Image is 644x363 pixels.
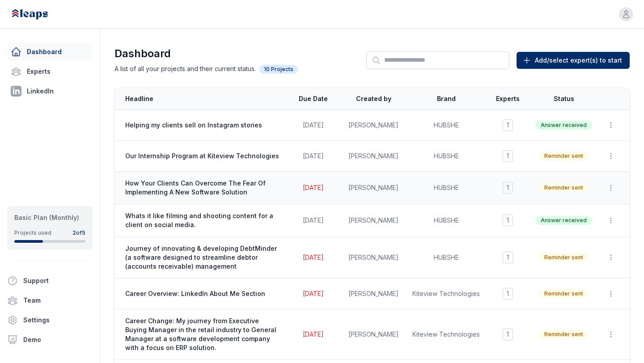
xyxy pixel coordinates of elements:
[303,121,324,129] span: [DATE]
[7,82,93,100] a: LinkedIn
[340,237,407,279] td: [PERSON_NAME]
[539,289,589,298] span: Reminder sent
[125,244,281,271] span: Journey of innovating & developing DebtMinder (a software designed to streamline debtor (accounts...
[503,215,513,226] span: 1
[535,56,622,65] span: Add/select expert(s) to start
[340,110,407,141] td: [PERSON_NAME]
[503,252,513,263] span: 1
[7,63,93,80] a: Experts
[407,141,485,172] td: HUBSHE
[539,183,589,192] span: Reminder sent
[286,88,340,110] th: Due Date
[407,88,485,110] th: Brand
[340,88,407,110] th: Created by
[303,290,324,297] span: [DATE]
[125,289,281,298] span: Career Overview: LinkedIn About Me Section
[303,152,324,160] span: [DATE]
[125,179,281,197] span: How Your Clients Can Overcome The Fear Of Implementing A New Software Solution
[407,279,485,309] td: Kiteview Technologies
[340,141,407,172] td: [PERSON_NAME]
[340,204,407,237] td: [PERSON_NAME]
[125,317,281,352] span: Career Change: My journey from Executive Buying Manager in the retail industry to General Manager...
[4,272,89,290] button: Support
[4,311,96,329] a: Settings
[535,121,592,130] span: Answer received
[114,46,338,61] h1: Dashboard
[4,291,96,309] a: Team
[503,119,513,131] span: 1
[11,4,68,24] img: Leaps
[303,184,324,191] span: [DATE]
[539,330,589,339] span: Reminder sent
[407,172,485,204] td: HUBSHE
[503,150,513,162] span: 1
[340,172,407,204] td: [PERSON_NAME]
[72,229,85,236] div: 2 of 5
[407,110,485,141] td: HUBSHE
[125,211,281,229] span: Whats it like filming and shooting content for a client on social media.
[503,182,513,194] span: 1
[125,152,281,160] span: Our Internship Program at Kiteview Technologies
[340,309,407,360] td: [PERSON_NAME]
[539,152,589,160] span: Reminder sent
[125,121,281,130] span: Helping my clients sell on Instagram stories
[7,43,93,61] a: Dashboard
[407,237,485,279] td: HUBSHE
[503,329,513,340] span: 1
[303,330,324,338] span: [DATE]
[4,331,96,349] a: Demo
[407,309,485,360] td: Kiteview Technologies
[485,88,530,110] th: Experts
[259,65,298,74] span: 10 Projects
[303,253,324,261] span: [DATE]
[303,216,324,224] span: [DATE]
[114,64,338,74] p: A list of all your projects and their current status.
[535,216,592,225] span: Answer received
[517,52,630,69] button: Add/select expert(s) to start
[407,204,485,237] td: HUBSHE
[340,279,407,309] td: [PERSON_NAME]
[14,213,85,222] div: Basic Plan (Monthly)
[14,229,51,236] div: Projects used
[539,253,589,262] span: Reminder sent
[530,88,597,110] th: Status
[114,88,286,110] th: Headline
[503,288,513,300] span: 1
